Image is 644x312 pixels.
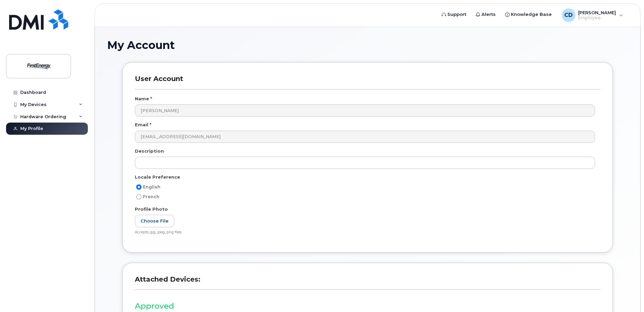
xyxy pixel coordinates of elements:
input: English [136,184,142,190]
input: French [136,194,142,200]
label: Locale Preference [135,174,180,180]
h1: My Account [107,39,628,51]
h3: User Account [135,75,600,89]
div: Accepts jpg, jpeg, png files [135,230,595,235]
label: Email * [135,122,151,128]
label: Description [135,148,164,154]
span: French [143,194,159,199]
h3: Approved [135,302,600,310]
span: English [143,184,160,189]
label: Profile Photo [135,206,168,212]
label: Name * [135,96,152,102]
label: Choose File [135,215,174,227]
h3: Attached Devices: [135,275,600,290]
